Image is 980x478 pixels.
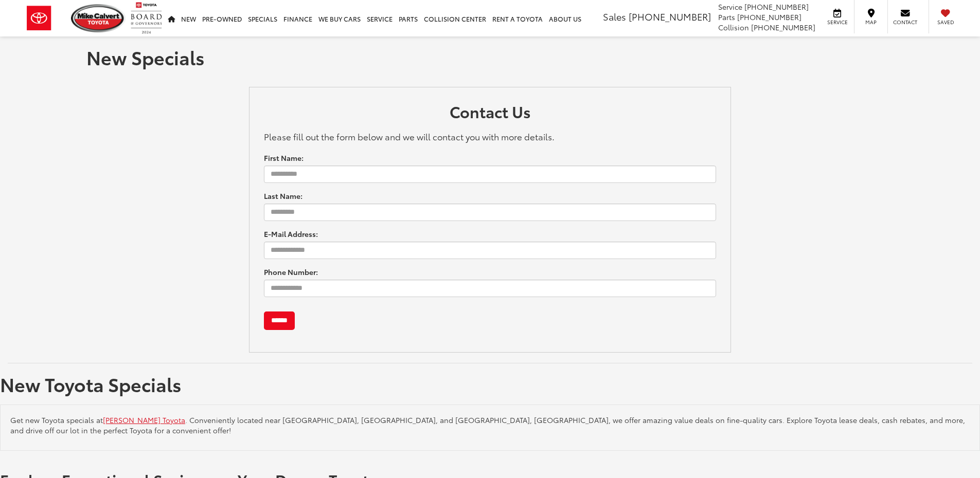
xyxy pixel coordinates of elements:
[744,2,809,12] span: [PHONE_NUMBER]
[751,22,815,32] span: [PHONE_NUMBER]
[603,10,626,23] span: Sales
[718,2,742,12] span: Service
[737,12,801,22] span: [PHONE_NUMBER]
[10,415,970,435] p: Get new Toyota specials at . Conveniently located near [GEOGRAPHIC_DATA], [GEOGRAPHIC_DATA], and ...
[103,415,185,425] a: [PERSON_NAME] Toyota
[264,267,318,277] label: Phone Number:
[718,12,735,22] span: Parts
[893,19,917,26] span: Contact
[264,191,302,201] label: Last Name:
[264,130,717,142] p: Please fill out the form below and we will contact you with more details.
[264,229,318,239] label: E-Mail Address:
[826,19,849,26] span: Service
[934,19,957,26] span: Saved
[86,47,894,67] h1: New Specials
[718,22,749,32] span: Collision
[629,10,711,23] span: [PHONE_NUMBER]
[860,19,882,26] span: Map
[71,4,126,32] img: Mike Calvert Toyota
[264,103,717,125] h2: Contact Us
[264,153,304,163] label: First Name:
